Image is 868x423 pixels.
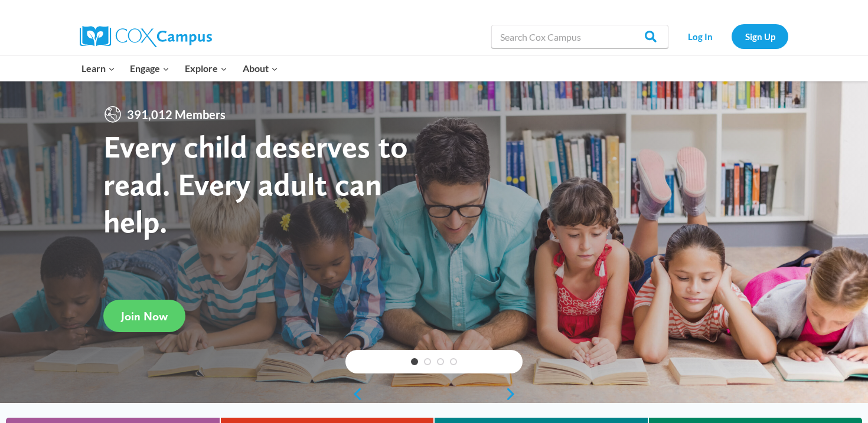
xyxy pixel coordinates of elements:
a: 1 [411,358,418,365]
a: 2 [424,358,431,365]
img: Cox Campus [80,26,212,47]
a: Sign Up [732,24,788,48]
span: Explore [185,61,227,76]
nav: Secondary Navigation [674,24,788,48]
span: Learn [81,61,115,76]
a: next [505,387,523,401]
a: previous [345,387,363,401]
a: Log In [674,24,726,48]
a: 4 [450,358,457,365]
input: Search Cox Campus [491,25,668,48]
span: Join Now [121,309,168,323]
div: content slider buttons [345,382,523,406]
nav: Primary Navigation [74,56,285,81]
span: 391,012 Members [122,105,230,124]
a: 3 [437,358,444,365]
span: About [243,61,278,76]
strong: Every child deserves to read. Every adult can help. [103,127,408,240]
a: Join Now [103,300,185,332]
span: Engage [130,61,169,76]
